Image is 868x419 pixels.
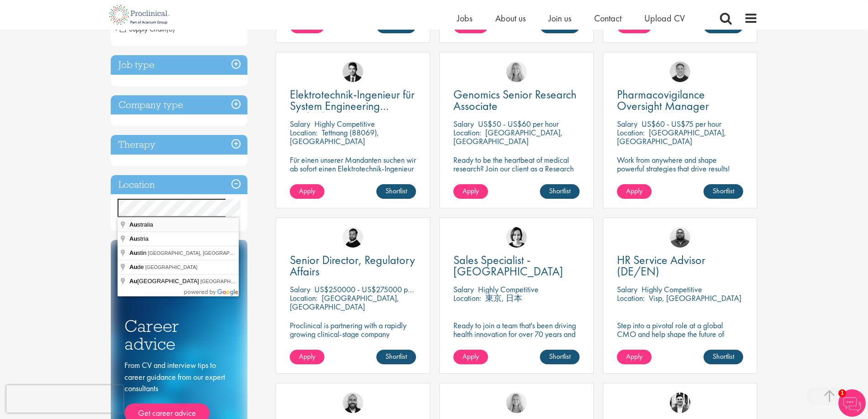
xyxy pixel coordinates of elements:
a: Join us [549,12,571,24]
img: Nic Choa [506,227,527,248]
span: [GEOGRAPHIC_DATA], [GEOGRAPHIC_DATA] [200,279,308,284]
a: Pharmacovigilance Oversight Manager [617,89,743,112]
span: Apply [626,352,642,361]
span: Apply [462,352,479,361]
span: Au [129,278,137,285]
span: Pharmacovigilance Oversight Manager [617,87,709,114]
p: Highly Competitive [642,284,702,295]
a: Apply [453,350,488,364]
a: Elektrotechnik-Ingenieur für System Engineering (m/w/d) [290,89,416,112]
span: Location: [453,293,481,303]
p: [GEOGRAPHIC_DATA], [GEOGRAPHIC_DATA] [617,127,726,146]
span: stralia [129,221,154,228]
span: Location: [617,127,645,138]
span: Salary [453,284,474,295]
span: Location: [617,293,645,303]
p: Tettnang (88069), [GEOGRAPHIC_DATA] [290,127,379,146]
a: Apply [290,350,324,364]
a: Genomics Senior Research Associate [453,89,580,112]
img: Ashley Bennett [670,227,690,248]
h3: Job type [111,55,247,75]
a: Shortlist [540,350,580,364]
h3: Career advice [124,317,234,352]
img: Nick Walker [343,227,363,248]
span: [GEOGRAPHIC_DATA], [GEOGRAPHIC_DATA] [148,250,255,256]
span: Elektrotechnik-Ingenieur für System Engineering (m/w/d) [290,87,415,125]
img: Jordan Kiely [343,393,363,413]
span: [GEOGRAPHIC_DATA] [145,264,198,270]
span: Location: [290,127,318,138]
a: Shortlist [540,184,580,199]
p: Highly Competitive [314,119,375,129]
span: Salary [617,284,637,295]
span: Salary [617,119,637,129]
a: Contact [594,12,621,24]
a: Shortlist [376,350,416,364]
img: Bo Forsen [670,62,690,82]
a: Apply [617,350,652,364]
h3: Location [111,175,247,195]
a: Apply [453,184,488,199]
p: US$250000 - US$275000 per annum [314,284,437,295]
span: Genomics Senior Research Associate [453,87,576,114]
span: Sales Specialist - [GEOGRAPHIC_DATA] [453,252,563,279]
a: Apply [290,184,324,199]
span: Apply [299,186,315,196]
p: 東京, 日本 [485,293,522,303]
p: Step into a pivotal role at a global CMO and help shape the future of healthcare manufacturing. [617,321,743,347]
span: Au [129,249,137,256]
span: stria [129,235,150,242]
img: Edward Little [670,393,690,413]
a: Upload CV [644,12,685,24]
span: Au [129,221,137,228]
p: Ready to be the heartbeat of medical research? Join our client as a Research Associate and assist... [453,155,580,190]
p: [GEOGRAPHIC_DATA], [GEOGRAPHIC_DATA] [453,127,563,146]
a: Shortlist [704,184,743,199]
span: [GEOGRAPHIC_DATA] [129,278,200,285]
p: US$50 - US$60 per hour [478,119,559,129]
span: Au [129,264,137,270]
a: Senior Director, Regulatory Affairs [290,254,416,277]
h3: Company type [111,95,247,115]
span: Apply [299,352,315,361]
span: Salary [290,284,310,295]
a: Jobs [457,12,473,24]
span: 1 [838,389,846,397]
a: Shortlist [376,184,416,199]
img: Shannon Briggs [506,62,527,82]
p: Für einen unserer Mandanten suchen wir ab sofort einen Elektrotechnik-Ingenieur für System Engine... [290,155,416,190]
span: Apply [626,186,642,196]
span: Apply [462,186,479,196]
h3: Therapy [111,135,247,155]
span: Location: [453,127,481,138]
span: Au [129,235,137,242]
span: HR Service Advisor (DE/EN) [617,252,705,279]
a: Thomas Wenig [343,62,363,82]
img: Chatbot [838,389,866,417]
a: Apply [617,184,652,199]
p: Proclinical is partnering with a rapidly growing clinical-stage company advancing a high-potentia... [290,321,416,356]
p: Ready to join a team that's been driving health innovation for over 70 years and build a career y... [453,321,580,356]
p: Work from anywhere and shape powerful strategies that drive results! Enjoy the freedom of remote ... [617,155,743,190]
iframe: reCAPTCHA [6,385,123,413]
span: About us [495,12,526,24]
a: Shortlist [704,350,743,364]
img: Shannon Briggs [506,393,527,413]
span: Salary [453,119,474,129]
a: HR Service Advisor (DE/EN) [617,254,743,277]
